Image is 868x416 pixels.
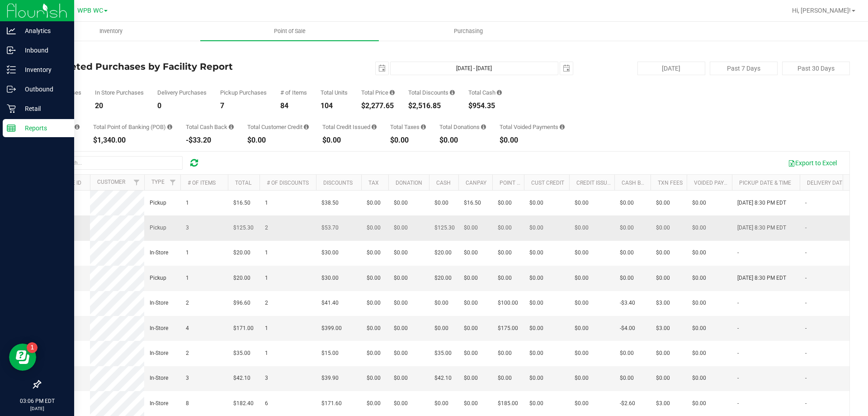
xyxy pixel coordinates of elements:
[95,90,144,96] div: In Store Purchases
[434,249,452,257] span: $20.00
[434,224,455,232] span: $125.30
[394,324,408,333] span: $0.00
[321,90,348,96] div: Total Units
[150,249,168,257] span: In-Store
[367,374,381,383] span: $0.00
[782,155,843,171] button: Export to Excel
[464,249,478,257] span: $0.00
[233,224,254,232] span: $125.30
[7,104,16,113] inline-svg: Retail
[77,7,103,14] span: WPB WC
[620,349,634,358] span: $0.00
[620,249,634,257] span: $0.00
[692,299,706,307] span: $0.00
[782,62,850,75] button: Past 30 Days
[220,90,267,96] div: Pickup Purchases
[805,274,807,282] span: -
[466,180,486,186] a: CanPay
[529,299,543,307] span: $0.00
[188,180,216,186] a: # of Items
[186,124,234,130] div: Total Cash Back
[805,249,807,257] span: -
[323,180,353,186] a: Discounts
[394,299,408,307] span: $0.00
[150,299,168,307] span: In-Store
[229,124,234,130] i: Sum of the cash-back amounts from rounded-up electronic payments for all purchases in the date ra...
[186,224,189,232] span: 3
[186,374,189,383] span: 3
[150,274,166,282] span: Pickup
[75,124,80,130] i: Sum of the successful, non-voided CanPay payment transactions for all purchases in the date range.
[321,224,339,232] span: $53.70
[265,324,268,333] span: 1
[367,224,381,232] span: $0.00
[322,137,377,144] div: $0.00
[322,124,377,130] div: Total Credit Issued
[620,399,635,408] span: -$2.60
[575,199,589,207] span: $0.00
[16,64,70,75] p: Inventory
[656,324,670,333] span: $3.00
[529,199,543,207] span: $0.00
[436,180,451,186] a: Cash
[265,199,268,207] span: 1
[27,342,38,353] iframe: Resource center unread badge
[408,90,455,96] div: Total Discounts
[265,299,268,307] span: 2
[464,374,478,383] span: $0.00
[692,199,706,207] span: $0.00
[367,399,381,408] span: $0.00
[737,249,739,257] span: -
[200,22,379,41] a: Point of Sale
[807,180,845,186] a: Delivery Date
[464,274,478,282] span: $0.00
[16,45,70,56] p: Inbound
[40,62,310,72] h4: Completed Purchases by Facility Report
[739,180,791,186] a: Pickup Date & Time
[498,399,518,408] span: $185.00
[376,62,388,75] span: select
[367,349,381,358] span: $0.00
[265,274,268,282] span: 1
[439,137,486,144] div: $0.00
[498,374,512,383] span: $0.00
[656,249,670,257] span: $0.00
[737,199,786,207] span: [DATE] 8:30 PM EDT
[367,274,381,282] span: $0.00
[396,180,422,186] a: Donation
[93,137,172,144] div: $1,340.00
[390,90,395,96] i: Sum of the total prices of all purchases in the date range.
[150,199,166,207] span: Pickup
[694,180,739,186] a: Voided Payment
[498,199,512,207] span: $0.00
[575,374,589,383] span: $0.00
[408,102,455,110] div: $2,516.85
[692,249,706,257] span: $0.00
[464,324,478,333] span: $0.00
[394,399,408,408] span: $0.00
[620,374,634,383] span: $0.00
[186,199,189,207] span: 1
[247,124,309,130] div: Total Customer Credit
[265,349,268,358] span: 1
[367,324,381,333] span: $0.00
[620,299,635,307] span: -$3.40
[150,349,168,358] span: In-Store
[367,299,381,307] span: $0.00
[498,224,512,232] span: $0.00
[692,224,706,232] span: $0.00
[481,124,486,130] i: Sum of all round-up-to-next-dollar total price adjustments for all purchases in the date range.
[265,374,268,383] span: 3
[737,374,739,383] span: -
[450,90,455,96] i: Sum of the discount values applied to the all purchases in the date range.
[151,179,165,185] a: Type
[321,374,339,383] span: $39.90
[186,349,189,358] span: 2
[620,199,634,207] span: $0.00
[129,175,144,190] a: Filter
[7,46,16,55] inline-svg: Inbound
[468,102,502,110] div: $954.35
[529,249,543,257] span: $0.00
[394,374,408,383] span: $0.00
